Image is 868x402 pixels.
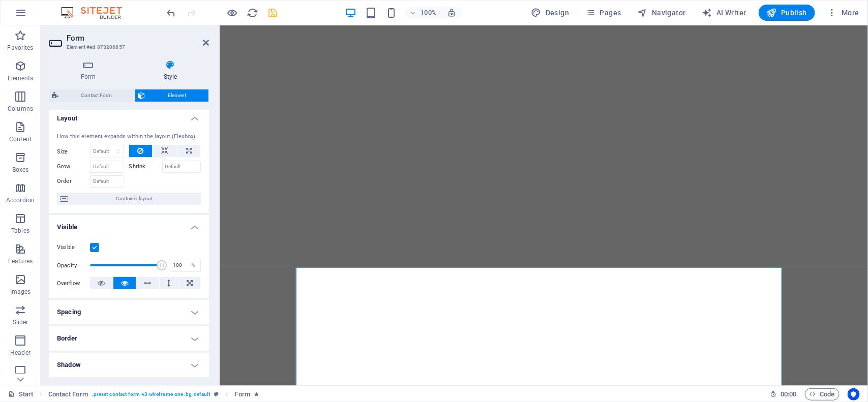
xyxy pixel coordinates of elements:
[49,215,209,233] h4: Visible
[58,7,135,19] img: Editor Logo
[235,388,250,400] span: Click to select. Double-click to edit
[57,133,201,141] div: How this element expands within the layout (Flexbox).
[8,74,34,82] p: Elements
[57,193,201,205] button: Container layout
[49,353,209,377] h4: Shadow
[49,89,135,102] button: Contact Form
[62,89,132,102] span: Contact Form
[57,277,90,290] label: Overflow
[9,135,32,143] p: Content
[267,7,279,19] button: save
[698,5,751,21] button: AI Writer
[8,257,33,265] p: Features
[57,149,90,154] label: Size
[810,388,835,400] span: Code
[254,391,259,397] i: Element contains an animation
[759,5,815,21] button: Publish
[71,193,198,205] span: Container layout
[823,5,863,21] button: More
[581,5,625,21] button: Pages
[49,326,209,351] h4: Border
[8,388,34,400] a: Click to cancel selection. Double-click to open Pages
[247,7,259,19] button: reload
[90,175,124,188] input: Default
[48,388,259,400] nav: breadcrumb
[49,106,209,125] h4: Layout
[67,34,209,43] h2: Form
[531,8,570,18] span: Design
[527,5,574,21] button: Design
[92,388,211,400] span: . preset-contact-form-v3-wireframe-one .bg-default
[11,227,29,235] p: Tables
[585,8,621,18] span: Pages
[767,8,807,18] span: Publish
[132,60,209,81] h4: Style
[634,5,690,21] button: Navigator
[702,8,746,18] span: AI Writer
[57,161,90,173] label: Grow
[6,196,35,204] p: Accordion
[148,89,206,102] span: Element
[770,388,797,400] h6: Session time
[165,7,177,19] button: undo
[10,288,31,296] p: Images
[129,161,162,173] label: Shrink
[48,388,88,400] span: Contact Form
[848,388,860,400] button: Usercentrics
[49,60,132,81] h4: Form
[162,161,201,173] input: Default
[186,259,200,271] div: %
[405,7,441,19] button: 100%
[135,89,209,102] button: Element
[788,390,789,398] span: :
[13,318,28,326] p: Slider
[827,8,859,18] span: More
[214,391,219,397] i: This element is a customizable preset
[7,44,33,52] p: Favorites
[57,241,90,254] label: Visible
[8,105,33,113] p: Columns
[267,7,279,19] i: Save (Ctrl+S)
[12,166,29,174] p: Boxes
[638,8,686,18] span: Navigator
[421,7,437,19] h6: 100%
[57,175,90,188] label: Order
[447,8,456,17] i: On resize automatically adjust zoom level to fit chosen device.
[10,349,31,357] p: Header
[49,300,209,324] h4: Spacing
[166,7,177,19] i: Undo: Change animation (Ctrl+Z)
[67,43,189,52] h3: Element #ed-873206857
[805,388,840,400] button: Code
[781,388,796,400] span: 00 00
[57,263,90,268] label: Opacity
[90,161,124,173] input: Default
